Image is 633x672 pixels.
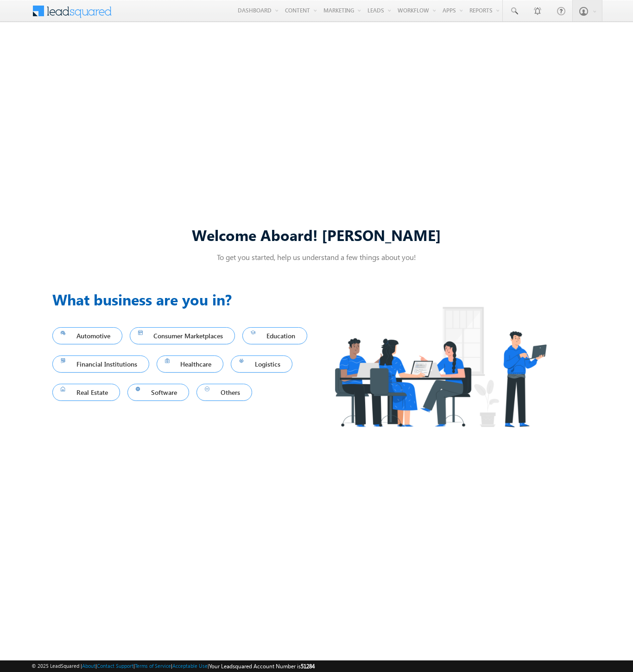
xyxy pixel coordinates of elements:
a: About [82,663,95,669]
span: Financial Institutions [61,358,141,370]
span: Your Leadsquared Account Number is [209,663,315,670]
span: Education [251,330,299,342]
img: Industry.png [316,288,564,445]
span: 51284 [301,663,315,670]
span: Healthcare [165,358,215,370]
a: Contact Support [97,663,133,669]
div: Welcome Aboard! [PERSON_NAME] [52,225,581,245]
span: © 2025 LeadSquared | | | | | [32,662,315,671]
a: Acceptable Use [172,663,208,669]
a: Terms of Service [135,663,171,669]
p: To get you started, help us understand a few things about you! [52,252,581,262]
span: Real Estate [61,386,112,399]
span: Consumer Marketplaces [138,330,227,342]
h3: What business are you in? [52,288,316,311]
span: Automotive [61,330,114,342]
span: Logistics [239,358,284,370]
span: Software [136,386,181,399]
span: Others [205,386,244,399]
